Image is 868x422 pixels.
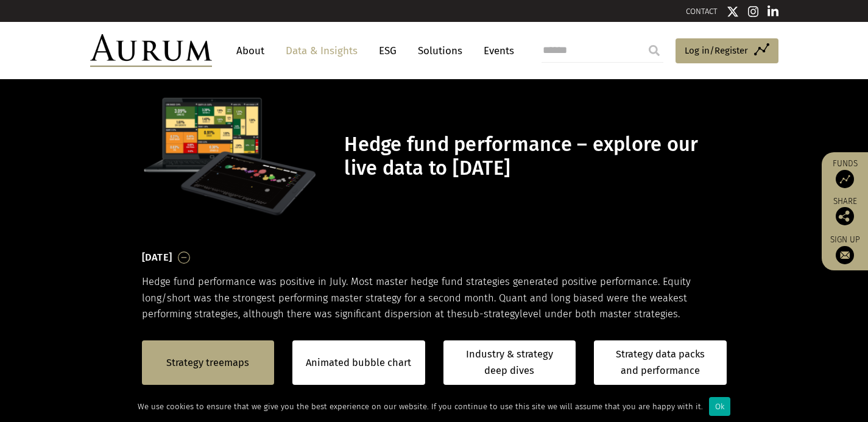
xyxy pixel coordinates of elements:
[727,5,739,18] img: Twitter icon
[142,248,172,267] h3: [DATE]
[836,246,854,264] img: Sign up to our newsletter
[478,40,514,62] a: Events
[685,43,748,58] span: Log in/Register
[280,40,364,62] a: Data & Insights
[748,5,759,18] img: Instagram icon
[594,340,727,385] a: Strategy data packs and performance
[686,7,718,16] a: CONTACT
[676,38,778,64] a: Log in/Register
[306,355,411,371] a: Animated bubble chart
[767,5,778,18] img: Linkedin icon
[836,207,854,225] img: Share this post
[166,355,249,371] a: Strategy treemaps
[828,197,862,225] div: Share
[836,170,854,188] img: Access Funds
[828,158,862,188] a: Funds
[828,234,862,264] a: Sign up
[142,274,727,322] p: Hedge fund performance was positive in July. Most master hedge fund strategies generated positive...
[344,133,723,180] h1: Hedge fund performance – explore our live data to [DATE]
[373,40,403,62] a: ESG
[642,38,666,63] input: Submit
[230,40,270,62] a: About
[462,308,520,320] span: sub-strategy
[412,40,468,62] a: Solutions
[443,340,576,385] a: Industry & strategy deep dives
[709,397,730,416] div: Ok
[90,34,212,67] img: Aurum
